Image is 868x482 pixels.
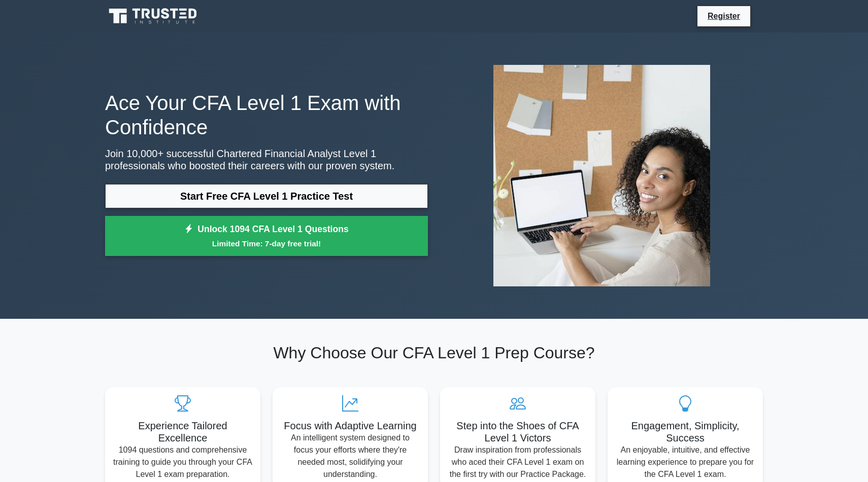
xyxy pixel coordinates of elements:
[105,343,763,362] h2: Why Choose Our CFA Level 1 Prep Course?
[105,216,428,256] a: Unlock 1094 CFA Level 1 QuestionsLimited Time: 7-day free trial!
[118,238,415,249] small: Limited Time: 7-day free trial!
[448,444,587,480] p: Draw inspiration from professionals who aced their CFA Level 1 exam on the first try with our Pra...
[448,420,587,444] h5: Step into the Shoes of CFA Level 1 Victors
[105,147,428,172] p: Join 10,000+ successful Chartered Financial Analyst Level 1 professionals who boosted their caree...
[616,420,755,444] h5: Engagement, Simplicity, Success
[616,444,755,480] p: An enjoyable, intuitive, and effective learning experience to prepare you for the CFA Level 1 exam.
[113,420,252,444] h5: Experience Tailored Excellence
[281,420,420,432] h5: Focus with Adaptive Learning
[702,10,746,22] a: Register
[281,432,420,480] p: An intelligent system designed to focus your efforts where they're needed most, solidifying your ...
[105,91,428,139] h1: Ace Your CFA Level 1 Exam with Confidence
[105,184,428,208] a: Start Free CFA Level 1 Practice Test
[113,444,252,480] p: 1094 questions and comprehensive training to guide you through your CFA Level 1 exam preparation.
